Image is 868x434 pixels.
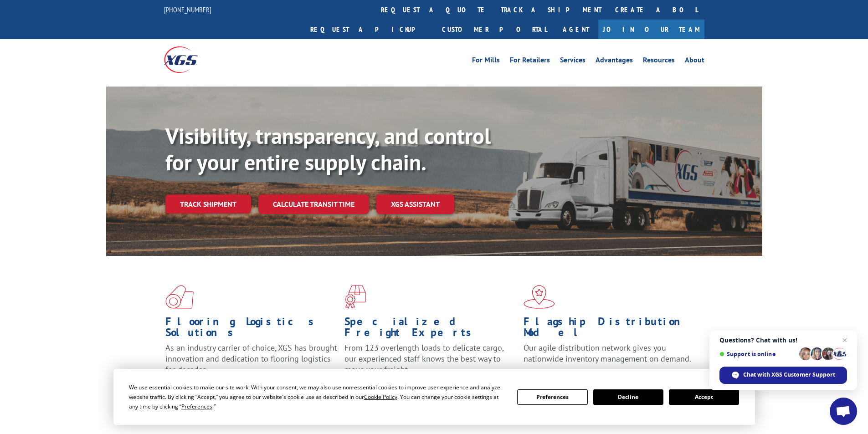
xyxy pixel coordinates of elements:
span: Chat with XGS Customer Support [743,371,835,379]
a: Resources [643,56,675,66]
a: Track shipment [165,194,251,214]
img: xgs-icon-focused-on-flooring-red [344,285,366,309]
h1: Specialized Freight Experts [344,316,517,342]
span: Our agile distribution network gives you nationwide inventory management on demand. [524,342,691,364]
a: Agent [554,20,598,39]
a: XGS ASSISTANT [376,194,454,214]
a: Services [560,56,586,66]
img: xgs-icon-flagship-distribution-model-red [524,285,555,309]
span: Support is online [719,351,796,357]
button: Preferences [517,389,587,405]
a: About [685,56,704,66]
a: [PHONE_NUMBER] [164,5,211,14]
p: From 123 overlength loads to delicate cargo, our experienced staff knows the best way to move you... [344,342,517,383]
a: Open chat [830,398,857,425]
span: Cookie Policy [364,393,397,401]
span: As an industry carrier of choice, XGS has brought innovation and dedication to flooring logistics... [165,342,337,375]
a: Request a pickup [303,20,435,39]
img: xgs-icon-total-supply-chain-intelligence-red [165,285,194,309]
h1: Flooring Logistics Solutions [165,316,338,342]
div: Cookie Consent Prompt [113,369,755,425]
a: Customer Portal [435,20,554,39]
b: Visibility, transparency, and control for your entire supply chain. [165,122,491,176]
h1: Flagship Distribution Model [524,316,696,342]
div: We use essential cookies to make our site work. With your consent, we may also use non-essential ... [129,383,506,411]
span: Chat with XGS Customer Support [719,367,847,384]
a: For Retailers [510,56,550,66]
button: Accept [669,389,739,405]
a: Calculate transit time [258,194,369,214]
a: Join Our Team [598,20,704,39]
a: Advantages [596,56,633,66]
span: Preferences [181,403,212,410]
span: Questions? Chat with us! [719,337,847,344]
a: For Mills [472,56,500,66]
button: Decline [593,389,663,405]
